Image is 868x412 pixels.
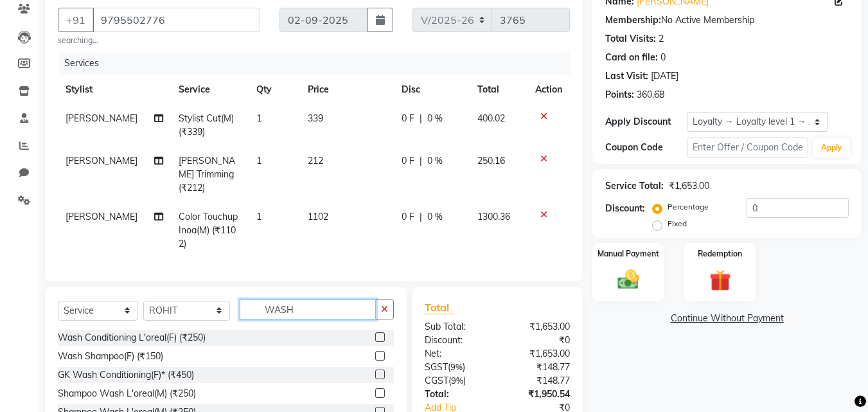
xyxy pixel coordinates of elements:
div: Sub Total: [415,320,497,334]
th: Total [470,75,528,104]
div: Last Visit: [605,69,648,83]
span: 1102 [308,211,328,222]
span: 0 F [402,154,414,168]
label: Manual Payment [598,248,659,260]
div: ₹1,653.00 [497,347,580,361]
div: ₹148.77 [497,361,580,374]
th: Qty [249,75,300,104]
span: 1 [256,155,261,166]
small: searching... [58,35,260,46]
th: Price [300,75,394,104]
th: Service [171,75,249,104]
div: No Active Membership [605,13,849,27]
span: Total [425,301,454,314]
span: 0 % [427,112,443,125]
div: ₹1,950.54 [497,388,580,401]
div: Membership: [605,13,661,27]
div: 2 [659,32,664,46]
div: Discount: [415,334,497,347]
span: | [420,154,422,168]
button: +91 [58,8,94,32]
span: 0 F [402,210,414,224]
span: 0 % [427,210,443,224]
span: 212 [308,155,323,166]
div: Card on file: [605,51,658,64]
div: Coupon Code [605,141,686,154]
span: 339 [308,112,323,124]
div: 0 [660,51,666,64]
span: Color Touchup Inoa(M) (₹1102) [179,211,238,249]
div: Services [59,51,580,75]
div: ( ) [415,361,497,374]
label: Percentage [668,201,709,213]
div: Total: [415,388,497,401]
span: 1 [256,211,261,222]
div: Discount: [605,202,645,215]
span: 9% [451,375,463,386]
div: Total Visits: [605,32,656,46]
span: [PERSON_NAME] Trimming (₹212) [179,155,235,193]
label: Fixed [668,218,687,229]
label: Redemption [698,248,742,260]
th: Disc [394,75,470,104]
div: Net: [415,347,497,361]
span: [PERSON_NAME] [66,155,137,166]
span: [PERSON_NAME] [66,211,137,222]
div: ₹1,653.00 [669,179,709,193]
input: Search by Name/Mobile/Email/Code [93,8,260,32]
a: Continue Without Payment [595,312,859,325]
div: GK Wash Conditioning(F)* (₹450) [58,368,194,382]
span: 400.02 [477,112,505,124]
span: 0 % [427,154,443,168]
span: Stylist Cut(M) (₹339) [179,112,234,138]
div: ₹0 [497,334,580,347]
th: Stylist [58,75,171,104]
div: ₹148.77 [497,374,580,388]
input: Search or Scan [240,300,376,319]
img: _gift.svg [703,267,738,294]
div: Wash Conditioning L'oreal(F) (₹250) [58,331,206,345]
span: 250.16 [477,155,505,166]
span: CGST [425,375,448,386]
div: 360.68 [637,88,664,102]
span: 0 F [402,112,414,125]
div: [DATE] [651,69,678,83]
img: _cash.svg [611,267,646,292]
span: | [420,210,422,224]
span: | [420,112,422,125]
div: Apply Discount [605,115,686,129]
div: Service Total: [605,179,664,193]
input: Enter Offer / Coupon Code [687,138,808,157]
span: 9% [450,362,463,372]
div: Points: [605,88,634,102]
th: Action [527,75,570,104]
span: 1 [256,112,261,124]
div: Shampoo Wash L'oreal(M) (₹250) [58,387,196,400]
div: ₹1,653.00 [497,320,580,334]
div: Wash Shampoo(F) (₹150) [58,350,163,363]
div: ( ) [415,374,497,388]
span: 1300.36 [477,211,510,222]
span: SGST [425,361,448,373]
button: Apply [813,138,850,157]
span: [PERSON_NAME] [66,112,137,124]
